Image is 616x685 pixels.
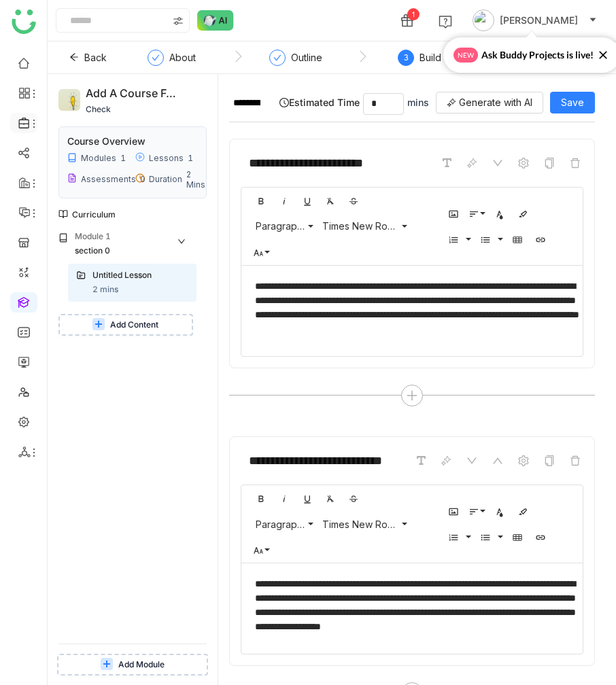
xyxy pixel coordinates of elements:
[251,242,271,262] button: Font Size
[513,203,533,224] button: Background Color
[84,50,107,65] span: Back
[507,527,528,547] button: Insert Table
[443,501,464,521] button: Insert Image (⌘P)
[466,501,487,521] button: Align
[148,50,196,74] div: About
[251,216,315,236] button: Paragraph Format
[507,229,528,249] button: Insert Table
[173,16,184,27] img: search-type.svg
[318,514,409,534] button: Times New Roman
[297,488,318,508] button: Underline (⌘U)
[118,658,165,671] span: Add Module
[81,174,136,184] div: Assessments
[343,190,364,211] button: Strikethrough (⌘S)
[530,527,551,547] button: Insert Link (⌘K)
[473,10,494,31] img: avatar
[251,190,271,211] button: Bold (⌘B)
[120,153,126,163] div: 1
[75,230,111,243] div: Module 1
[92,283,118,296] div: 2 mins
[279,92,595,115] div: Estimated Time
[12,10,36,34] img: logo
[57,654,208,675] button: Add Module
[297,190,318,211] button: Underline (⌘U)
[481,48,594,63] span: Ask Buddy Projects is live!
[76,270,86,280] img: lms-folder.svg
[58,230,196,259] div: Module 1section 0
[494,229,504,249] button: Unordered List
[443,229,464,249] button: Ordered List
[398,50,441,74] div: 3Build
[490,203,510,224] button: Text Color
[149,174,182,184] div: Duration
[407,8,420,20] div: 1
[320,488,341,508] button: Clear Formatting
[320,190,341,211] button: Clear Formatting
[58,314,193,336] button: Add Content
[86,103,179,116] div: check
[490,501,510,521] button: Text Color
[494,527,504,547] button: Unordered List
[454,48,478,63] span: new
[81,153,116,163] div: Modules
[253,519,307,530] span: Paragraph Format
[500,13,578,28] span: [PERSON_NAME]
[436,92,543,113] button: Generate with AI
[343,488,364,508] button: Strikethrough (⌘S)
[407,96,429,108] span: mins
[443,203,464,224] button: Insert Image (⌘P)
[459,95,532,110] span: Generate with AI
[188,153,193,163] div: 1
[470,10,600,31] button: [PERSON_NAME]
[320,220,401,232] span: Times New Roman
[530,229,551,249] button: Insert Link (⌘K)
[550,92,595,113] button: Save
[466,203,487,224] button: Align
[462,527,473,547] button: Ordered List
[475,527,496,547] button: Unordered List
[251,514,315,534] button: Paragraph Format
[186,169,205,190] div: 2 Mins
[58,47,118,69] button: Back
[149,153,184,163] div: Lessons
[58,209,116,219] div: Curriculum
[269,50,322,74] div: Outline
[253,220,307,232] span: Paragraph Format
[320,519,401,530] span: Times New Roman
[274,190,294,211] button: Italic (⌘I)
[92,269,177,282] div: Untitled Lesson
[291,50,322,66] div: Outline
[110,319,158,332] span: Add Content
[443,527,464,547] button: Ordered List
[274,488,294,508] button: Italic (⌘I)
[251,488,271,508] button: Bold (⌘B)
[420,50,441,66] div: Build
[513,501,533,521] button: Background Color
[197,10,234,31] img: ask-buddy-normal.svg
[462,229,473,249] button: Ordered List
[251,540,271,560] button: Font Size
[561,95,584,110] span: Save
[169,50,196,66] div: About
[318,216,409,236] button: Times New Roman
[67,135,146,147] div: Course Overview
[75,245,182,258] div: section 0
[475,229,496,249] button: Unordered List
[439,15,452,29] img: help.svg
[86,85,179,103] div: Add a course for a partner
[404,52,409,63] span: 3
